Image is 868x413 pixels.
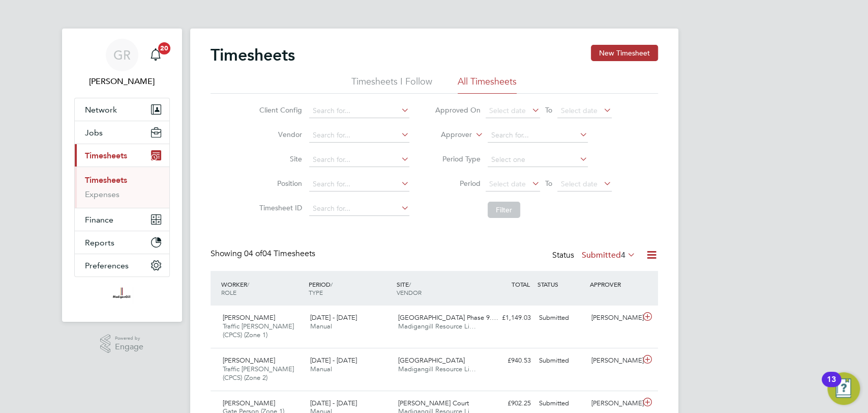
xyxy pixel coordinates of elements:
[426,130,472,140] label: Approver
[85,189,119,199] a: Expenses
[488,128,588,143] input: Search for...
[85,105,117,115] span: Network
[552,249,638,263] div: Status
[458,75,517,94] li: All Timesheets
[74,75,170,88] span: Goncalo Rodrigues
[535,395,588,412] div: Submitted
[223,313,275,322] span: [PERSON_NAME]
[512,280,530,288] span: TOTAL
[435,179,481,188] label: Period
[398,356,465,365] span: [GEOGRAPHIC_DATA]
[211,249,317,259] div: Showing
[309,128,409,143] input: Search for...
[582,250,636,260] label: Submitted
[219,275,307,301] div: WORKER
[115,343,143,351] span: Engage
[310,365,332,373] span: Manual
[110,287,133,304] img: madigangill-logo-retina.png
[482,310,535,326] div: £1,149.03
[75,208,169,231] button: Finance
[247,280,249,288] span: /
[223,365,294,382] span: Traffic [PERSON_NAME] (CPCS) (Zone 2)
[223,356,275,365] span: [PERSON_NAME]
[587,395,640,412] div: [PERSON_NAME]
[482,352,535,369] div: £940.53
[75,98,169,121] button: Network
[488,153,588,167] input: Select one
[398,399,469,407] span: [PERSON_NAME] Court
[75,144,169,167] button: Timesheets
[351,75,432,94] li: Timesheets I Follow
[435,105,481,115] label: Approved On
[482,395,535,412] div: £902.25
[591,45,658,61] button: New Timesheet
[398,365,476,373] span: Madigangill Resource Li…
[223,399,275,407] span: [PERSON_NAME]
[310,399,357,407] span: [DATE] - [DATE]
[435,154,481,163] label: Period Type
[398,322,476,331] span: Madigangill Resource Li…
[827,372,860,405] button: Open Resource Center, 13 new notifications
[256,130,302,139] label: Vendor
[85,151,127,160] span: Timesheets
[409,280,411,288] span: /
[244,249,262,259] span: 04 of
[587,310,640,326] div: [PERSON_NAME]
[113,48,131,62] span: GR
[542,177,555,190] span: To
[256,179,302,188] label: Position
[827,379,836,393] div: 13
[75,231,169,254] button: Reports
[62,29,182,322] nav: Main navigation
[587,352,640,369] div: [PERSON_NAME]
[85,175,127,185] a: Timesheets
[145,39,166,71] a: 20
[535,275,588,293] div: STATUS
[488,202,520,218] button: Filter
[75,167,169,208] div: Timesheets
[221,288,236,296] span: ROLE
[244,249,315,259] span: 04 Timesheets
[397,288,422,296] span: VENDOR
[256,154,302,163] label: Site
[75,254,169,277] button: Preferences
[75,121,169,144] button: Jobs
[398,313,498,322] span: [GEOGRAPHIC_DATA] Phase 9.…
[256,203,302,212] label: Timesheet ID
[85,238,114,247] span: Reports
[306,275,394,301] div: PERIOD
[85,215,113,225] span: Finance
[621,250,625,260] span: 4
[561,106,597,115] span: Select date
[587,275,640,293] div: APPROVER
[256,105,302,115] label: Client Config
[85,261,129,270] span: Preferences
[309,104,409,118] input: Search for...
[115,334,143,343] span: Powered by
[489,106,526,115] span: Select date
[100,334,143,353] a: Powered byEngage
[309,177,409,191] input: Search for...
[223,322,294,339] span: Traffic [PERSON_NAME] (CPCS) (Zone 1)
[310,322,332,331] span: Manual
[561,179,597,188] span: Select date
[542,103,555,117] span: To
[331,280,333,288] span: /
[74,287,170,304] a: Go to home page
[310,356,357,365] span: [DATE] - [DATE]
[309,153,409,167] input: Search for...
[211,45,295,65] h2: Timesheets
[85,128,103,137] span: Jobs
[394,275,482,301] div: SITE
[74,39,170,88] a: GR[PERSON_NAME]
[309,288,323,296] span: TYPE
[158,42,170,54] span: 20
[489,179,526,188] span: Select date
[310,313,357,322] span: [DATE] - [DATE]
[535,310,588,326] div: Submitted
[535,352,588,369] div: Submitted
[309,202,409,216] input: Search for...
